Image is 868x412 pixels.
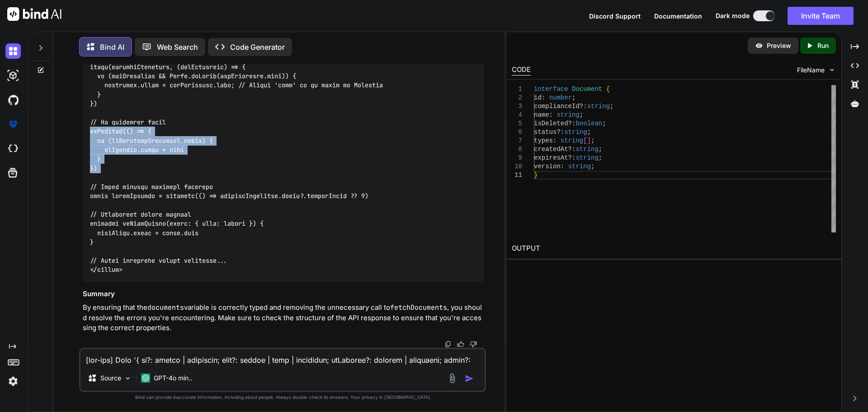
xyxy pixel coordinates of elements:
span: string [587,103,609,110]
img: icon [465,374,474,383]
div: 4 [512,111,522,119]
span: isDeleted?: [534,120,576,127]
div: 7 [512,137,522,145]
span: ; [587,128,590,136]
span: FileName [797,66,825,75]
span: string [576,146,598,153]
img: attachment [447,373,458,384]
p: GPT-4o min.. [154,374,192,383]
span: number [549,94,571,101]
span: ; [610,103,613,110]
img: copy [444,341,452,348]
span: types [534,137,553,144]
div: 10 [512,162,522,171]
button: Discord Support [589,11,641,21]
span: ; [598,146,602,153]
span: boolean [576,120,602,127]
span: : [553,137,557,144]
p: Preview [767,41,791,50]
p: Bind AI [100,42,124,52]
span: ; [579,111,583,118]
span: ; [602,120,606,127]
span: : [541,94,545,101]
span: { [606,85,609,93]
span: : [549,111,552,118]
button: Invite Team [788,7,854,25]
img: like [457,341,464,348]
span: string [568,163,590,170]
div: 5 [512,119,522,128]
span: createdAt?: [534,146,576,153]
span: } [534,171,538,179]
span: Discord Support [589,12,641,20]
span: : [560,163,564,170]
div: 8 [512,145,522,154]
img: settings [5,374,21,389]
p: Code Generator [230,42,285,52]
span: version [534,163,561,170]
img: githubDark [5,92,21,108]
img: dislike [470,341,477,348]
div: CODE [512,65,531,76]
img: preview [755,42,763,50]
img: GPT-4o mini [141,374,150,383]
span: Dark mode [716,11,750,20]
span: complianceId?: [534,103,587,110]
span: [ [583,137,587,144]
h2: OUTPUT [506,238,841,259]
span: Document [572,85,602,93]
div: 9 [512,154,522,162]
code: fetchDocuments [390,303,447,312]
p: Bind can provide inaccurate information, including about people. Always double-check its answers.... [79,394,486,401]
span: string [557,111,579,118]
span: status?: [534,128,564,136]
span: interface [534,85,568,93]
span: expiresAt?: [534,154,576,161]
span: id [534,94,542,101]
p: Source [100,374,121,383]
img: Pick Models [124,374,132,382]
span: string [576,154,598,161]
div: 1 [512,85,522,94]
span: string [564,128,587,136]
img: Bind AI [7,7,61,21]
h3: Summary [83,289,484,299]
span: ; [591,163,594,170]
div: 3 [512,102,522,111]
img: premium [5,117,21,132]
span: ; [572,94,576,101]
p: Web Search [157,42,198,52]
div: 2 [512,94,522,102]
button: Documentation [654,11,702,21]
img: cloudideIcon [5,141,21,156]
span: ; [591,137,594,144]
div: 11 [512,171,522,180]
span: ] [587,137,590,144]
span: string [560,137,583,144]
span: ; [598,154,602,161]
span: Documentation [654,12,702,20]
img: chevron down [828,66,836,74]
div: 6 [512,128,522,137]
p: By ensuring that the variable is correctly typed and removing the unnecessary call to , you shoul... [83,303,484,333]
span: name [534,111,549,118]
img: darkAi-studio [5,68,21,83]
code: documents [147,303,184,312]
p: Run [817,41,829,50]
img: darkChat [5,43,21,59]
